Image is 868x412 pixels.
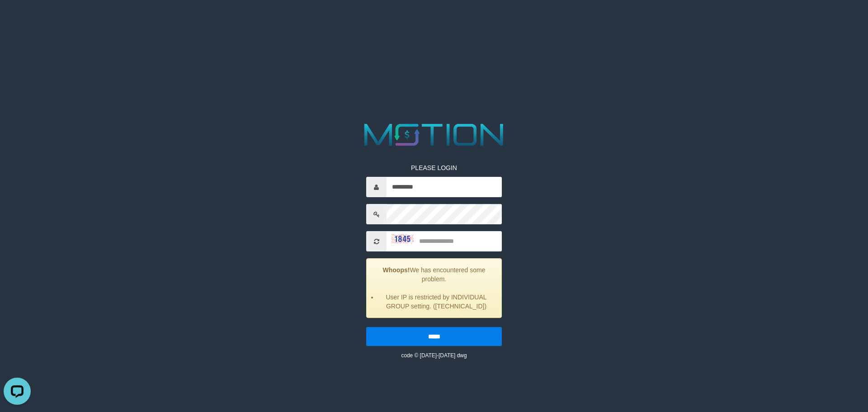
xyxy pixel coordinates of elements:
small: code © [DATE]-[DATE] dwg [401,352,467,359]
img: captcha [391,234,414,243]
img: MOTION_logo.png [358,120,510,150]
strong: Whoops! [383,266,410,274]
p: PLEASE LOGIN [366,163,502,172]
button: Open LiveChat chat widget [4,4,31,31]
div: We has encountered some problem. [366,258,502,318]
li: User IP is restricted by INDIVIDUAL GROUP setting. ([TECHNICAL_ID]) [378,293,495,311]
